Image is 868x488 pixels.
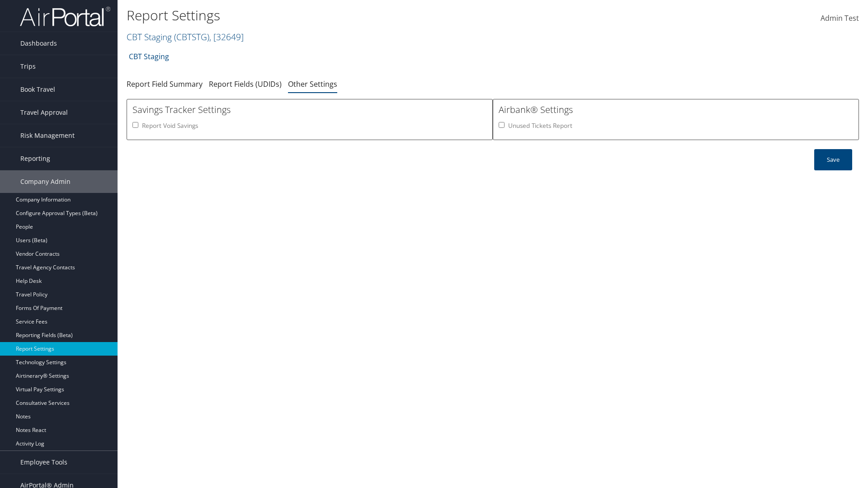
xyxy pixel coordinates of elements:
[508,121,572,130] label: Unused Tickets Report
[132,103,487,116] h3: Savings Tracker Settings
[20,451,67,474] span: Employee Tools
[20,78,55,101] span: Book Travel
[821,13,859,23] span: Admin Test
[814,149,852,170] button: Save
[20,101,68,124] span: Travel Approval
[20,170,71,193] span: Company Admin
[821,5,859,33] a: Admin Test
[499,103,853,116] h3: Airbank® Settings
[288,79,337,89] a: Other Settings
[129,47,169,66] a: CBT Staging
[20,32,57,55] span: Dashboards
[127,6,615,25] h1: Report Settings
[127,31,244,43] a: CBT Staging
[127,79,203,89] a: Report Field Summary
[174,31,209,43] span: ( CBTSTG )
[209,79,282,89] a: Report Fields (UDIDs)
[209,31,244,43] span: , [ 32649 ]
[142,121,198,130] label: Report Void Savings
[20,147,50,170] span: Reporting
[20,55,36,78] span: Trips
[20,124,75,147] span: Risk Management
[20,6,110,27] img: airportal-logo.png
